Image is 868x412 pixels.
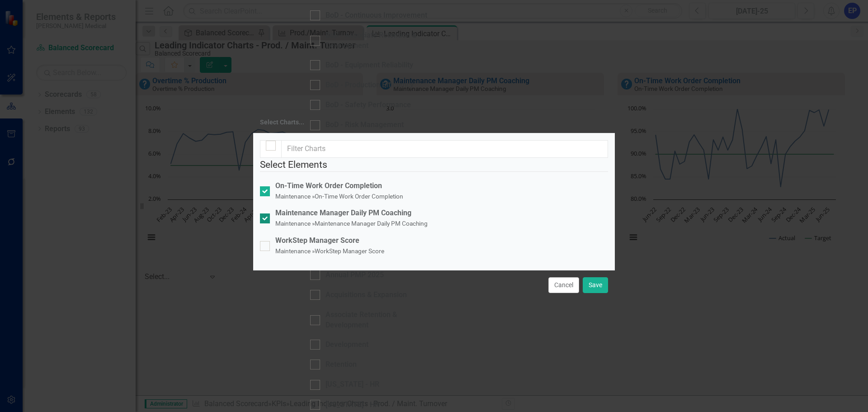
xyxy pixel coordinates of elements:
div: Select Charts... [260,119,304,126]
small: » [312,247,315,255]
legend: Select Elements [260,158,608,172]
small: On-Time Work Order Completion [315,193,403,200]
small: Maintenance [275,193,312,200]
small: Maintenance [275,220,312,227]
small: Maintenance Manager Daily PM Coaching [315,220,428,227]
input: Filter Charts [281,140,608,158]
button: Cancel [548,277,579,293]
div: WorkStep Manager Score [275,236,384,246]
small: » [312,193,315,200]
small: WorkStep Manager Score [315,247,384,255]
small: » [312,220,315,227]
div: Maintenance Manager Daily PM Coaching [275,208,428,218]
button: Save [583,277,608,293]
small: Maintenance [275,247,312,255]
div: On-Time Work Order Completion [275,181,403,191]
